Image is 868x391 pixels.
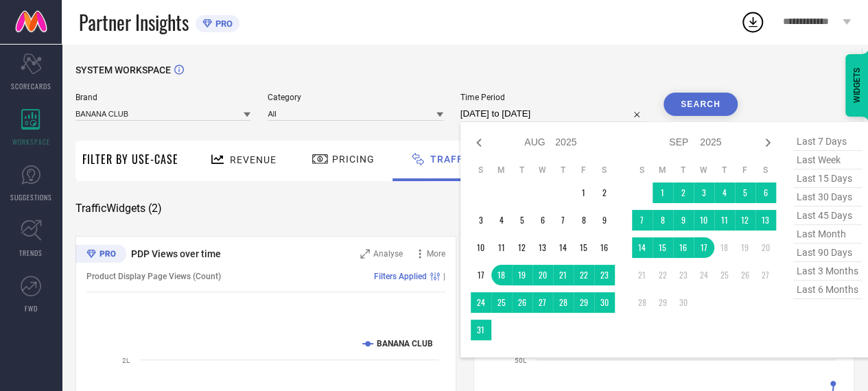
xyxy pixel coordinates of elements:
text: 2L [122,357,130,364]
th: Sunday [632,165,653,176]
td: Tue Aug 05 2025 [512,210,532,230]
th: Wednesday [694,165,714,176]
td: Sat Sep 20 2025 [755,237,776,258]
td: Wed Sep 03 2025 [694,182,714,203]
span: Category [268,93,443,102]
span: last 15 days [793,169,862,188]
td: Mon Sep 01 2025 [653,182,673,203]
td: Thu Sep 18 2025 [714,237,735,258]
span: FWD [25,303,38,313]
td: Tue Sep 09 2025 [673,210,694,230]
td: Sat Aug 30 2025 [594,292,615,313]
span: PRO [212,19,233,29]
td: Thu Aug 28 2025 [553,292,574,313]
span: Brand [75,93,250,102]
td: Sun Aug 03 2025 [471,210,491,230]
td: Mon Aug 11 2025 [491,237,512,258]
td: Fri Sep 19 2025 [735,237,755,258]
span: | [443,272,445,281]
th: Thursday [714,165,735,176]
td: Thu Sep 25 2025 [714,265,735,285]
td: Fri Aug 15 2025 [574,237,594,258]
svg: Zoom [360,249,370,259]
div: Open download list [740,10,765,34]
td: Fri Aug 08 2025 [574,210,594,230]
td: Fri Aug 01 2025 [574,182,594,203]
span: last 6 months [793,281,862,299]
span: SUGGESTIONS [10,192,52,202]
td: Sat Sep 06 2025 [755,182,776,203]
td: Sat Aug 23 2025 [594,265,615,285]
th: Monday [653,165,673,176]
td: Wed Aug 06 2025 [532,210,553,230]
span: Time Period [460,93,646,102]
td: Sat Aug 09 2025 [594,210,615,230]
td: Tue Sep 23 2025 [673,265,694,285]
td: Wed Sep 10 2025 [694,210,714,230]
td: Thu Sep 11 2025 [714,210,735,230]
span: More [427,249,445,259]
td: Sun Sep 21 2025 [632,265,653,285]
th: Friday [735,165,755,176]
span: Partner Insights [79,8,189,36]
th: Monday [491,165,512,176]
span: SCORECARDS [11,81,51,91]
th: Friday [574,165,594,176]
span: Analyse [373,249,403,259]
span: last month [793,225,862,244]
td: Mon Sep 15 2025 [653,237,673,258]
td: Tue Sep 30 2025 [673,292,694,313]
td: Fri Sep 26 2025 [735,265,755,285]
td: Sun Aug 17 2025 [471,265,491,285]
td: Wed Sep 17 2025 [694,237,714,258]
button: Search [664,93,738,116]
div: Previous month [471,134,487,151]
th: Wednesday [532,165,553,176]
td: Wed Aug 20 2025 [532,265,553,285]
td: Sun Aug 10 2025 [471,237,491,258]
td: Sat Sep 13 2025 [755,210,776,230]
td: Tue Aug 19 2025 [512,265,532,285]
span: WORKSPACE [12,137,50,147]
td: Tue Sep 02 2025 [673,182,694,203]
td: Fri Aug 22 2025 [574,265,594,285]
span: last 45 days [793,206,862,225]
td: Mon Sep 22 2025 [653,265,673,285]
span: Traffic Widgets ( 2 ) [75,202,162,215]
th: Thursday [553,165,574,176]
td: Sun Sep 14 2025 [632,237,653,258]
td: Thu Aug 14 2025 [553,237,574,258]
td: Sun Aug 31 2025 [471,320,491,340]
td: Tue Sep 16 2025 [673,237,694,258]
span: PDP Views over time [131,248,221,259]
td: Sun Sep 28 2025 [632,292,653,313]
td: Mon Sep 29 2025 [653,292,673,313]
span: Filters Applied [374,272,427,281]
td: Sat Sep 27 2025 [755,265,776,285]
td: Tue Aug 26 2025 [512,292,532,313]
div: Premium [75,245,126,265]
th: Tuesday [673,165,694,176]
text: 50L [515,357,527,364]
th: Saturday [755,165,776,176]
span: last 3 months [793,262,862,281]
span: SYSTEM WORKSPACE [75,64,171,75]
td: Thu Sep 04 2025 [714,182,735,203]
td: Wed Aug 13 2025 [532,237,553,258]
span: TRENDS [19,248,43,258]
td: Mon Aug 25 2025 [491,292,512,313]
span: Revenue [230,154,277,165]
span: Pricing [332,154,375,165]
span: last week [793,151,862,169]
td: Sat Aug 16 2025 [594,237,615,258]
span: Traffic [430,154,473,165]
input: Select time period [460,106,646,122]
span: Product Display Page Views (Count) [86,272,221,281]
text: BANANA CLUB [377,339,433,348]
td: Sun Aug 24 2025 [471,292,491,313]
td: Tue Aug 12 2025 [512,237,532,258]
th: Tuesday [512,165,532,176]
td: Mon Aug 04 2025 [491,210,512,230]
span: Filter By Use-Case [82,151,178,167]
td: Fri Sep 12 2025 [735,210,755,230]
